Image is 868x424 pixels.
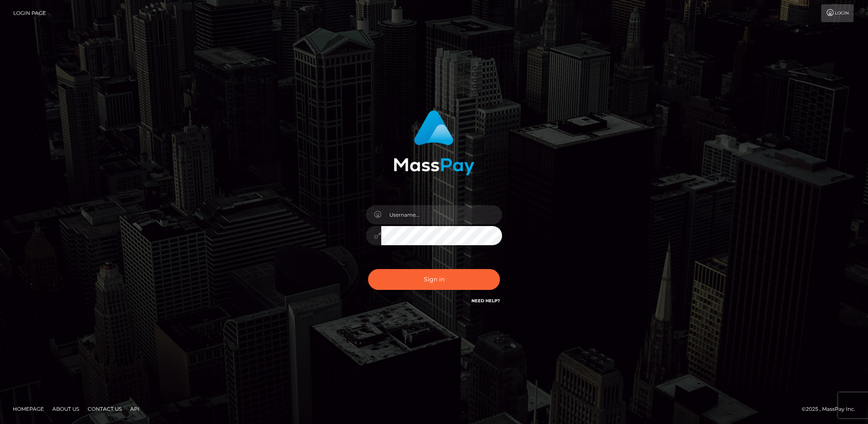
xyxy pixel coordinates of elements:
[802,404,862,414] div: © 2025 , MassPay Inc.
[394,110,474,175] img: MassPay Login
[49,402,83,415] a: About Us
[84,402,125,415] a: Contact Us
[13,4,46,22] a: Login Page
[381,205,502,224] input: Username...
[127,402,143,415] a: API
[471,298,500,304] a: Need Help?
[368,269,500,290] button: Sign in
[821,4,854,22] a: Login
[9,402,47,415] a: Homepage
